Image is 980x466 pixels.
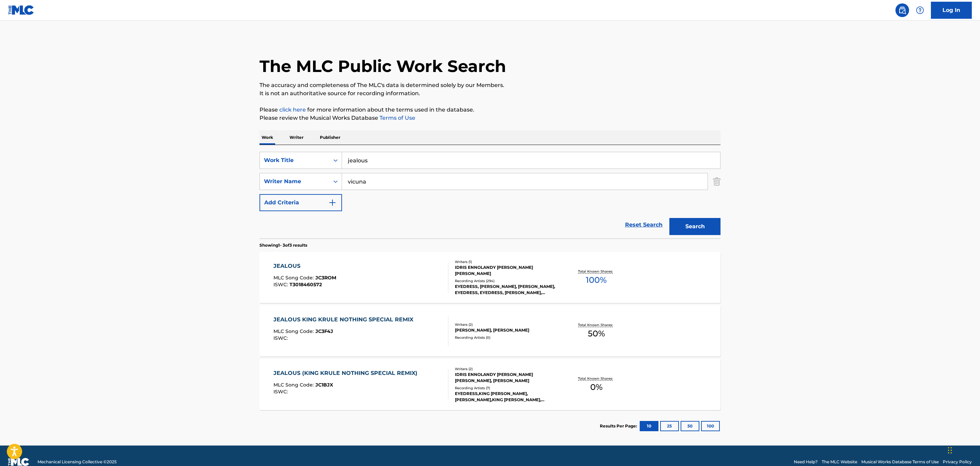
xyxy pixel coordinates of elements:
div: [PERSON_NAME], [PERSON_NAME] [455,327,558,333]
img: help [916,6,924,14]
a: Reset Search [622,217,666,232]
div: Writers ( 2 ) [455,366,558,372]
button: Search [669,218,721,235]
button: 10 [640,421,658,431]
span: MLC Song Code : [273,275,315,281]
div: JEALOUS [273,262,336,270]
a: Musical Works Database Terms of Use [861,459,939,465]
div: IDRIS ENNOLANDY [PERSON_NAME] [PERSON_NAME] [455,264,558,277]
span: MLC Song Code : [273,382,315,388]
div: Drag [948,440,952,461]
p: Publisher [318,130,342,145]
a: JEALOUSMLC Song Code:JC3ROMISWC:T3018460572Writers (1)IDRIS ENNOLANDY [PERSON_NAME] [PERSON_NAME]... [259,252,721,303]
div: JEALOUS (KING KRULE NOTHING SPECIAL REMIX) [273,369,421,377]
div: Writer Name [264,177,325,186]
p: Total Known Shares: [578,322,614,327]
div: Recording Artists ( 0 ) [455,335,558,340]
div: Recording Artists ( 294 ) [455,278,558,283]
span: 100 % [586,274,607,286]
a: Log In [931,2,972,19]
div: Recording Artists ( 7 ) [455,385,558,391]
img: 9d2ae6d4665cec9f34b9.svg [328,199,337,207]
a: Public Search [895,3,909,17]
span: ISWC : [273,281,289,288]
p: Writer [287,130,306,145]
p: Results Per Page: [600,423,639,429]
span: MLC Song Code : [273,328,315,334]
a: JEALOUS KING KRULE NOTHING SPECIAL REMIXMLC Song Code:JC3F4JISWC:Writers (2)[PERSON_NAME], [PERSO... [259,305,721,356]
button: 100 [701,421,720,431]
div: JEALOUS KING KRULE NOTHING SPECIAL REMIX [273,316,417,324]
a: click here [279,106,306,113]
p: The accuracy and completeness of The MLC's data is determined solely by our Members. [259,81,721,89]
span: JC1BJX [315,382,333,388]
p: It is not an authoritative source for recording information. [259,89,721,98]
span: 0 % [590,381,603,393]
div: IDRIS ENNOLANDY [PERSON_NAME] [PERSON_NAME], [PERSON_NAME] [455,372,558,384]
span: ISWC : [273,389,289,395]
div: EYEDRESS,KING [PERSON_NAME], [PERSON_NAME],KING [PERSON_NAME], EYEDRESS, EYEDRESS, [PERSON_NAME] [455,391,558,403]
p: Work [259,130,275,145]
div: Work Title [264,156,325,164]
a: The MLC Website [822,459,857,465]
div: EYEDRESS, [PERSON_NAME], [PERSON_NAME], EYEDRESS, EYEDRESS, [PERSON_NAME], [PERSON_NAME] [455,283,558,296]
p: Please for more information about the terms used in the database. [259,106,721,114]
button: 50 [681,421,699,431]
button: 25 [660,421,679,431]
p: Showing 1 - 3 of 3 results [259,242,307,248]
div: Writers ( 1 ) [455,259,558,264]
a: Terms of Use [378,115,415,121]
p: Please review the Musical Works Database [259,114,721,122]
button: Add Criteria [259,194,342,211]
h1: The MLC Public Work Search [259,56,506,76]
img: Delete Criterion [713,173,721,190]
p: Total Known Shares: [578,376,614,381]
span: T3018460572 [289,281,322,288]
img: search [898,6,906,14]
span: Mechanical Licensing Collective © 2025 [38,459,117,465]
p: Total Known Shares: [578,269,614,274]
form: Search Form [259,152,721,238]
img: logo [8,458,29,466]
div: Help [913,3,927,17]
span: JC3F4J [315,328,333,334]
a: Privacy Policy [943,459,972,465]
a: JEALOUS (KING KRULE NOTHING SPECIAL REMIX)MLC Song Code:JC1BJXISWC:Writers (2)IDRIS ENNOLANDY [PE... [259,359,721,410]
span: ISWC : [273,335,289,341]
img: MLC Logo [8,5,34,15]
span: JC3ROM [315,275,336,281]
div: Writers ( 2 ) [455,322,558,327]
a: Need Help? [794,459,818,465]
span: 50 % [588,327,605,340]
iframe: Chat Widget [946,433,980,466]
